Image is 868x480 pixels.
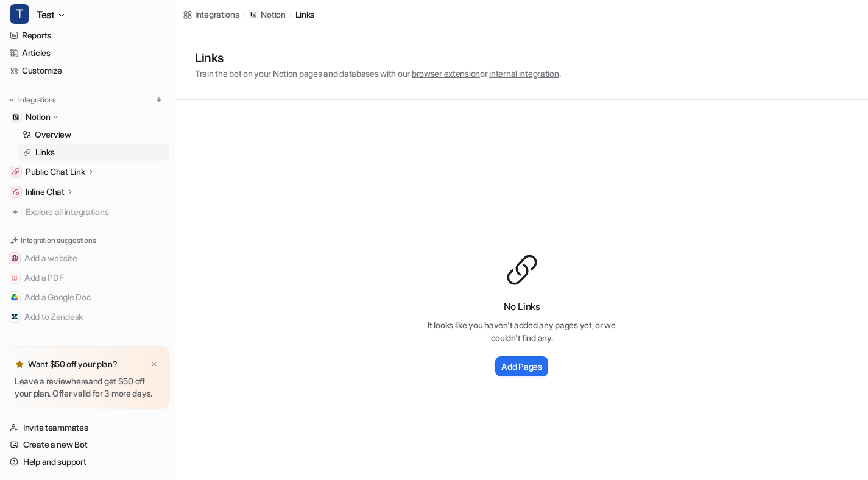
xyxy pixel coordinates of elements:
[5,453,170,470] a: Help and support
[5,44,170,62] a: Articles
[5,436,170,453] a: Create a new Bot
[15,359,24,369] img: star
[195,8,239,21] div: Integrations
[412,68,480,79] span: browser extension
[7,96,16,104] img: expand menu
[5,249,170,268] button: Add a websiteAdd a website
[35,129,71,141] p: Overview
[5,203,170,221] a: Explore all integrations
[35,146,55,158] p: Links
[5,307,170,326] button: Add to ZendeskAdd to Zendesk
[5,62,170,79] a: Customize
[21,235,96,246] p: Integration suggestions
[11,294,18,301] img: Add a Google Doc
[26,166,85,178] p: Public Chat Link
[489,68,559,79] span: internal integration
[5,419,170,436] a: Invite teammates
[11,274,18,281] img: Add a PDF
[12,168,19,175] img: Public Chat Link
[495,356,548,376] button: Add Pages
[12,188,19,196] img: Inline Chat
[18,144,170,161] a: Links
[18,126,170,143] a: Overview
[71,376,88,386] a: here
[18,95,56,105] p: Integrations
[183,8,239,21] a: Integrations
[195,49,560,67] h1: Links
[250,12,256,18] img: Notion icon
[425,299,619,314] h3: No Links
[155,96,163,104] img: menu_add.svg
[501,360,542,373] h2: Add Pages
[26,202,165,222] span: Explore all integrations
[10,206,22,218] img: explore all integrations
[26,111,50,123] p: Notion
[26,186,65,198] p: Inline Chat
[261,9,285,21] p: Notion
[12,113,19,121] img: Notion
[11,255,18,262] img: Add a website
[28,358,118,370] p: Want $50 off your plan?
[425,319,619,344] p: It looks like you haven't added any pages yet, or we couldn't find any.
[5,268,170,288] button: Add a PDFAdd a PDF
[195,68,560,79] span: Train the bot on your Notion pages and databases with our or .
[295,8,315,21] a: links
[5,94,60,106] button: Integrations
[243,9,245,20] span: /
[11,313,18,320] img: Add to Zendesk
[150,361,158,369] img: x
[249,9,285,21] a: Notion iconNotion
[5,288,170,307] button: Add a Google DocAdd a Google Doc
[10,4,29,24] span: T
[289,9,292,20] span: /
[37,6,54,23] span: Test
[15,375,160,400] p: Leave a review and get $50 off your plan. Offer valid for 3 more days.
[5,27,170,44] a: Reports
